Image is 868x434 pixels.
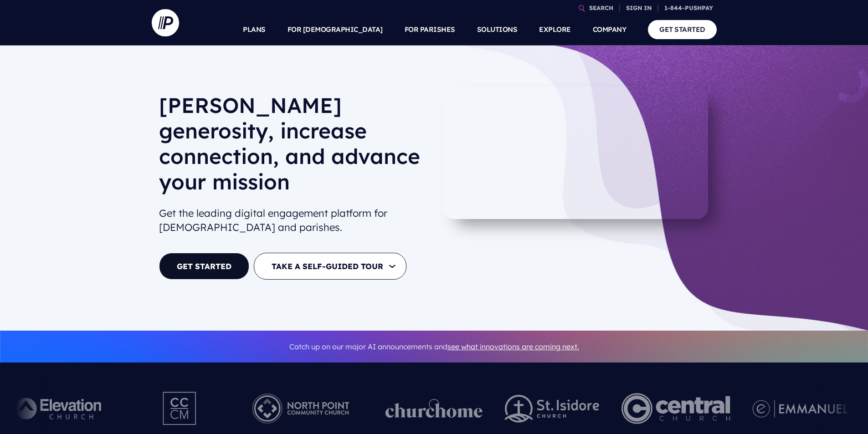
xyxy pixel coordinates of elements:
[385,399,483,418] img: pp_logos_1
[159,203,427,238] h2: Get the leading digital engagement platform for [DEMOGRAPHIC_DATA] and parishes.
[159,92,427,202] h1: [PERSON_NAME] generosity, increase connection, and advance your mission
[648,20,717,39] a: GET STARTED
[405,14,455,46] a: FOR PARISHES
[288,14,383,46] a: FOR [DEMOGRAPHIC_DATA]
[447,342,579,351] a: see what innovations are coming next.
[621,383,730,434] img: Central Church Henderson NV
[505,395,600,423] img: pp_logos_2
[159,253,249,280] a: GET STARTED
[159,337,709,357] p: Catch up on our major AI announcements and
[539,14,571,46] a: EXPLORE
[593,14,627,46] a: COMPANY
[243,14,266,46] a: PLANS
[477,14,518,46] a: SOLUTIONS
[254,253,406,280] button: TAKE A SELF-GUIDED TOUR
[144,383,216,434] img: Pushpay_Logo__CCM
[238,383,364,434] img: Pushpay_Logo__NorthPoint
